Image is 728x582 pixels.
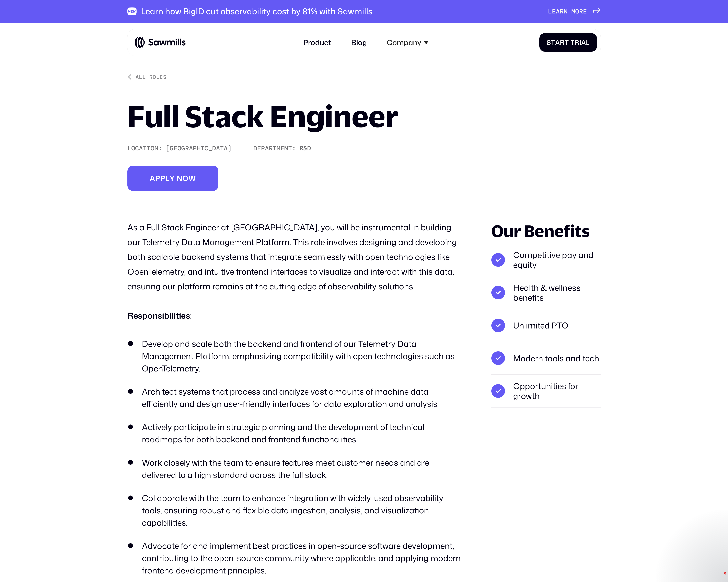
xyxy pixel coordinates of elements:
span: r [575,39,579,46]
li: Collaborate with the team to enhance integration with widely-used observability tools, ensuring r... [127,492,462,529]
li: Architect systems that process and analyze vast amounts of machine data efficiently and design us... [127,385,462,410]
span: t [551,39,555,46]
a: Applynow [127,166,218,191]
span: e [552,8,556,15]
span: n [177,174,182,183]
div: Location: [127,144,162,152]
div: Company [381,33,434,52]
p: As a Full Stack Engineer at [GEOGRAPHIC_DATA], you will be instrumental in building our Telemetry... [127,220,462,294]
span: p [155,174,160,183]
span: y [170,174,175,183]
p: : [127,308,462,323]
li: Actively participate in strategic planning and the development of technical roadmaps for both bac... [127,421,462,445]
span: e [583,8,587,15]
span: T [570,39,575,46]
span: w [188,174,196,183]
span: l [165,174,170,183]
li: Develop and scale both the backend and frontend of our Telemetry Data Management Platform, emphas... [127,338,462,374]
a: All roles [127,74,166,80]
div: Learn how BigID cut observability cost by 81% with Sawmills [141,6,372,16]
li: Advocate for and implement best practices in open-source software development, contributing to th... [127,540,462,577]
span: 1 [724,572,726,574]
li: Modern tools and tech [491,342,601,375]
span: r [560,8,564,15]
span: a [555,39,560,46]
li: Health & wellness benefits [491,276,601,309]
li: Opportunities for growth [491,375,601,407]
a: Product [298,33,336,52]
span: t [565,39,569,46]
strong: Responsibilities [127,310,190,321]
span: i [579,39,581,46]
iframe: Intercom live chat [718,572,725,579]
span: m [571,8,575,15]
li: Competitive pay and equity [491,244,601,276]
div: Department: [253,144,296,152]
li: Work closely with the team to ensure features meet customer needs and are delivered to a high sta... [127,456,462,481]
div: [GEOGRAPHIC_DATA] [166,144,231,152]
span: a [581,39,586,46]
div: R&D [300,144,311,152]
h1: Full Stack Engineer [127,101,398,131]
span: a [556,8,560,15]
span: o [575,8,579,15]
div: Our Benefits [491,220,601,242]
span: r [560,39,565,46]
span: o [182,174,188,183]
span: S [547,39,551,46]
span: r [579,8,583,15]
a: Learnmore [548,8,601,15]
span: l [586,39,590,46]
span: n [564,8,568,15]
a: StartTrial [539,33,597,52]
span: L [548,8,552,15]
span: p [160,174,165,183]
li: Unlimited PTO [491,309,601,342]
a: Blog [346,33,372,52]
span: A [150,174,155,183]
div: Company [387,38,421,47]
p: ‍ [491,407,601,416]
div: All roles [136,74,166,80]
